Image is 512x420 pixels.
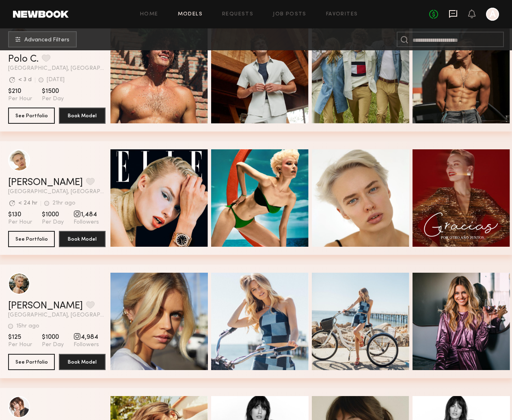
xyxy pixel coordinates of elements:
div: < 24 hr [18,200,37,206]
span: $1500 [42,87,64,95]
span: Per Day [42,95,64,103]
span: [GEOGRAPHIC_DATA], [GEOGRAPHIC_DATA] [8,189,106,195]
span: Followers [73,219,99,226]
span: Per Hour [8,95,32,103]
span: Advanced Filters [24,37,69,43]
span: 4,984 [73,333,99,341]
button: See Portfolio [8,108,55,124]
a: Requests [222,12,253,17]
span: Per Day [42,341,64,349]
span: Per Hour [8,341,32,349]
div: 21hr ago [52,200,76,206]
button: See Portfolio [8,231,55,247]
span: Followers [73,341,99,349]
a: [PERSON_NAME] [8,178,83,187]
a: Favorites [326,12,358,17]
div: < 3 d [18,77,32,83]
span: Per Day [42,219,64,226]
a: [PERSON_NAME] [8,301,83,311]
div: [DATE] [47,77,65,83]
span: $210 [8,87,32,95]
span: $125 [8,333,32,341]
span: [GEOGRAPHIC_DATA], [GEOGRAPHIC_DATA] [8,66,106,71]
button: Book Model [59,108,106,124]
button: Book Model [59,231,106,247]
a: Polo C. [8,54,39,64]
a: Models [178,12,203,17]
button: Advanced Filters [8,31,77,47]
a: Home [140,12,158,17]
a: A [486,8,499,21]
a: Job Posts [273,12,307,17]
span: $1000 [42,333,64,341]
span: $130 [8,211,32,219]
span: $1000 [42,211,64,219]
div: 15hr ago [16,323,39,329]
span: [GEOGRAPHIC_DATA], [GEOGRAPHIC_DATA] [8,312,106,318]
button: See Portfolio [8,354,55,370]
button: Book Model [59,354,106,370]
span: 1,484 [73,211,99,219]
span: Per Hour [8,219,32,226]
